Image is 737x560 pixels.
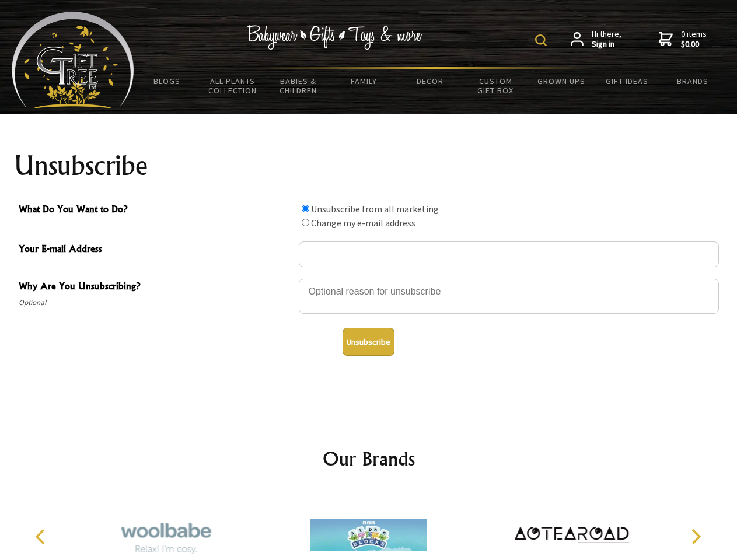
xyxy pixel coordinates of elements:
[343,328,394,356] button: Unsubscribe
[660,69,726,93] a: Brands
[134,69,200,93] a: BLOGS
[528,69,594,93] a: Grown Ups
[592,39,621,50] strong: Sign in
[200,69,266,103] a: All Plants Collection
[463,69,529,103] a: Custom Gift Box
[23,444,714,473] h2: Our Brands
[29,524,55,549] button: Previous
[683,524,708,549] button: Next
[681,39,707,50] strong: $0.00
[19,202,293,219] span: What Do You Want to Do?
[299,242,719,267] input: Your E-mail Address
[19,296,293,310] span: Optional
[247,25,422,50] img: Babywear - Gifts - Toys & more
[594,69,660,93] a: Gift Ideas
[681,29,707,50] span: 0 items
[14,152,724,180] h1: Unsubscribe
[331,69,397,93] a: Family
[535,34,547,46] img: product search
[19,279,293,296] span: Why Are You Unsubscribing?
[311,203,439,215] label: Unsubscribe from all marketing
[592,29,621,50] span: Hi there,
[299,279,719,314] textarea: Why Are You Unsubscribing?
[19,242,293,258] span: Your E-mail Address
[266,69,331,103] a: Babies & Children
[571,29,621,50] a: Hi there,Sign in
[397,69,463,93] a: Decor
[302,205,309,212] input: What Do You Want to Do?
[302,219,309,226] input: What Do You Want to Do?
[311,217,415,229] label: Change my e-mail address
[12,12,134,108] img: Babyware - Gifts - Toys and more...
[659,29,707,50] a: 0 items$0.00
